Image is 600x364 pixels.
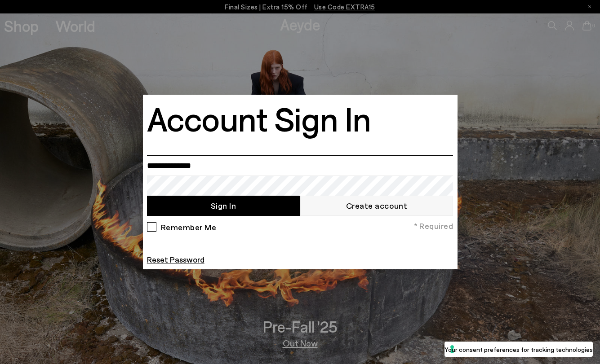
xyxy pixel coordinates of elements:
[147,254,204,264] a: Reset Password
[147,100,371,136] h2: Account Sign In
[444,342,593,357] button: Your consent preferences for tracking technologies
[444,345,593,354] label: Your consent preferences for tracking technologies
[147,196,300,216] button: Sign In
[158,222,217,231] label: Remember Me
[414,220,453,232] span: * Required
[300,196,453,216] a: Create account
